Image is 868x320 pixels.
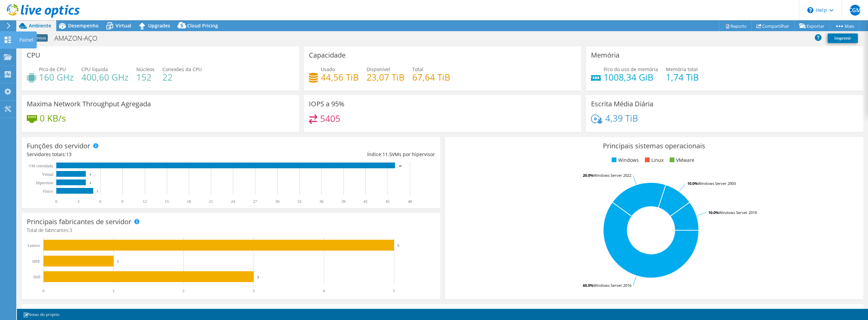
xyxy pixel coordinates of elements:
[319,199,323,204] text: 36
[136,73,155,81] h4: 152
[412,66,423,72] span: Total
[143,199,147,204] text: 12
[643,156,664,164] li: Linux
[51,35,108,42] h1: AMAZON-AÇO
[320,115,340,122] h4: 5405
[81,73,129,81] h4: 400,60 GHz
[121,199,123,204] text: 9
[610,156,639,164] li: Windows
[593,173,631,178] tspan: Windows Server 2022
[187,22,218,29] span: Cloud Pricing
[393,289,395,293] text: 5
[32,259,40,264] text: HPE
[16,31,37,48] div: Painel
[182,289,184,293] text: 2
[591,51,619,59] h3: Memória
[90,181,91,185] text: 4
[231,151,435,158] div: Índice: VMs por hipervisor
[43,189,53,194] tspan: Físico
[28,164,53,168] text: VM convidada
[397,243,399,248] text: 5
[257,275,259,279] text: 3
[321,66,335,72] span: Usado
[97,190,98,193] text: 5
[253,289,255,293] text: 3
[162,66,202,72] span: Conexões da CPU
[70,227,72,233] span: 3
[39,66,66,72] span: Pico de CPU
[148,22,170,29] span: Upgrades
[187,199,191,204] text: 18
[275,199,279,204] text: 30
[113,289,115,293] text: 1
[309,51,346,59] h3: Capacidade
[42,172,54,177] text: Virtual
[40,114,66,122] h4: 0 KB/s
[666,73,699,81] h4: 1,74 TiB
[605,114,638,122] h4: 4,39 TiB
[309,100,344,108] h3: IOPS a 95%
[807,7,813,13] svg: \n
[27,151,231,158] div: Servidores totais:
[583,283,593,288] tspan: 60.0%
[719,21,752,31] a: Reports
[42,289,44,293] text: 0
[323,289,325,293] text: 4
[68,22,99,29] span: Desempenho
[341,199,346,204] text: 39
[27,51,40,59] h3: CPU
[99,199,101,204] text: 6
[412,73,450,81] h4: 67,64 TiB
[77,199,79,204] text: 3
[382,151,392,157] span: 11.5
[591,100,653,108] h3: Escrita Média Diária
[90,173,91,176] text: 4
[367,66,390,72] span: Disponível
[604,73,658,81] h4: 1008,34 GiB
[116,22,131,29] span: Virtual
[27,227,435,234] h4: Total de fabricantes:
[666,66,698,72] span: Memória total
[27,243,40,248] text: Lenovo
[27,100,151,108] h3: Maxima Network Throughput Agregada
[18,310,64,319] a: Notas do projeto
[297,199,301,204] text: 33
[829,21,860,31] a: Mais
[687,181,698,186] tspan: 10.0%
[583,173,593,178] tspan: 20.0%
[698,181,736,186] tspan: Windows Server 2003
[36,180,53,185] text: Hipervisor
[209,199,213,204] text: 21
[66,151,72,157] span: 13
[367,73,405,81] h4: 23,07 TiB
[81,66,108,72] span: CPU líquida
[363,199,368,204] text: 42
[828,34,858,43] a: Imprimir
[136,66,155,72] span: Núcleos
[399,164,402,168] text: 46
[321,73,359,81] h4: 44,56 TiB
[27,218,131,226] h3: Principais fabricantes de servidor
[33,275,40,279] text: Dell
[708,210,719,215] tspan: 10.0%
[29,22,51,29] span: Ambiente
[751,21,794,31] a: Compartilhar
[593,283,631,288] tspan: Windows Server 2016
[604,66,658,72] span: Pico do uso de memória
[450,142,858,150] h3: Principais sistemas operacionais
[39,73,74,81] h4: 160 GHz
[386,199,390,204] text: 45
[850,5,861,16] span: CGM
[55,199,57,204] text: 0
[408,199,412,204] text: 48
[794,21,830,31] a: Exportar
[253,199,257,204] text: 27
[27,142,90,150] h3: Funções do servidor
[719,210,757,215] tspan: Windows Server 2019
[165,199,169,204] text: 15
[231,199,235,204] text: 24
[668,156,694,164] li: VMware
[117,259,119,263] text: 1
[162,73,202,81] h4: 22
